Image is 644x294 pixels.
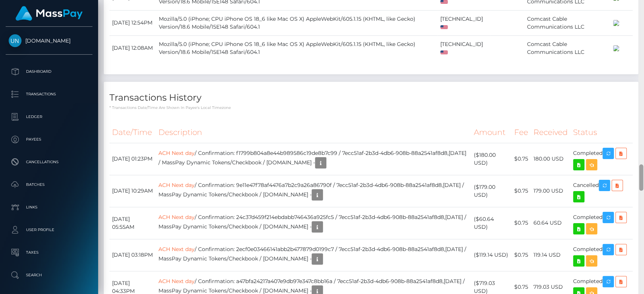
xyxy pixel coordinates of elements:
[6,37,92,44] span: [DOMAIN_NAME]
[158,246,195,253] a: ACH Next day
[9,89,89,100] p: Transactions
[9,111,89,122] p: Ledger
[512,143,531,175] td: $0.75
[109,175,156,207] td: [DATE] 10:29AM
[158,278,195,285] a: ACH Next day
[6,220,92,239] a: User Profile
[6,107,92,126] a: Ledger
[570,175,633,207] td: Cancelled
[438,35,490,61] td: [TECHNICAL_ID]
[156,10,438,35] td: Mozilla/5.0 (iPhone; CPU iPhone OS 18_6 like Mac OS X) AppleWebKit/605.1.15 (KHTML, like Gecko) V...
[6,62,92,81] a: Dashboard
[9,66,89,77] p: Dashboard
[156,175,471,207] td: / Confirmation: 9e11e47f78af4476a7b2c9a26a86790f / 7ecc51af-2b3d-4db6-908b-88a2541af8d8,[DATE] / ...
[109,239,156,271] td: [DATE] 03:18PM
[6,198,92,217] a: Links
[158,150,195,156] a: ACH Next day
[512,122,531,143] th: Fee
[9,34,22,47] img: Unlockt.me
[109,91,633,104] h4: Transactions History
[570,239,633,271] td: Completed
[438,10,490,35] td: [TECHNICAL_ID]
[570,207,633,239] td: Completed
[6,85,92,104] a: Transactions
[9,179,89,190] p: Batches
[524,10,610,35] td: Comcast Cable Communications LLC
[6,243,92,262] a: Taxes
[613,20,619,26] img: 200x100
[471,239,511,271] td: ($119.14 USD)
[15,6,83,21] img: MassPay Logo
[109,10,156,35] td: [DATE] 12:54PM
[9,202,89,213] p: Links
[109,207,156,239] td: [DATE] 05:55AM
[9,156,89,168] p: Cancellations
[531,143,570,175] td: 180.00 USD
[109,105,633,110] p: * Transactions date/time are shown in payee's local timezone
[9,134,89,145] p: Payees
[6,266,92,285] a: Search
[6,153,92,171] a: Cancellations
[471,143,511,175] td: ($180.00 USD)
[512,207,531,239] td: $0.75
[570,143,633,175] td: Completed
[471,175,511,207] td: ($179.00 USD)
[471,207,511,239] td: ($60.64 USD)
[524,35,610,61] td: Comcast Cable Communications LLC
[156,122,471,143] th: Description
[531,207,570,239] td: 60.64 USD
[156,35,438,61] td: Mozilla/5.0 (iPhone; CPU iPhone OS 18_6 like Mac OS X) AppleWebKit/605.1.15 (KHTML, like Gecko) V...
[531,239,570,271] td: 119.14 USD
[109,35,156,61] td: [DATE] 12:08AM
[9,224,89,236] p: User Profile
[156,207,471,239] td: / Confirmation: 24c37d459f214ebdabb746436a925fc5 / 7ecc51af-2b3d-4db6-908b-88a2541af8d8,[DATE] / ...
[156,239,471,271] td: / Confirmation: 2ecf0e03466141abb2b477879d0199c7 / 7ecc51af-2b3d-4db6-908b-88a2541af8d8,[DATE] / ...
[471,122,511,143] th: Amount
[6,130,92,149] a: Payees
[9,247,89,258] p: Taxes
[512,175,531,207] td: $0.75
[531,175,570,207] td: 179.00 USD
[440,51,448,55] img: us.png
[440,25,448,29] img: us.png
[158,214,195,220] a: ACH Next day
[570,122,633,143] th: Status
[531,122,570,143] th: Received
[9,269,89,281] p: Search
[512,239,531,271] td: $0.75
[109,143,156,175] td: [DATE] 01:23PM
[109,122,156,143] th: Date/Time
[613,45,619,51] img: 200x100
[158,182,195,188] a: ACH Next day
[156,143,471,175] td: / Confirmation: f1799b804a8e44b989586c19de8b7c99 / 7ecc51af-2b3d-4db6-908b-88a2541af8d8,[DATE] / ...
[6,175,92,194] a: Batches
